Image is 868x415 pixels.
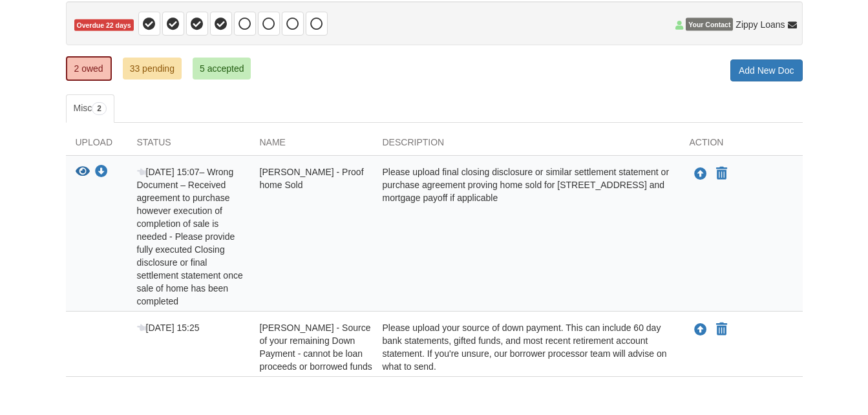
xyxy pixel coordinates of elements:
div: Upload [66,136,127,155]
div: Please upload your source of down payment. This can include 60 day bank statements, gifted funds,... [373,321,680,373]
button: Upload Laura Somers - Source of your remaining Down Payment - cannot be loan proceeds or borrowed... [693,321,708,338]
span: Your Contact [686,18,733,31]
a: Add New Doc [730,59,803,81]
div: Please upload final closing disclosure or similar settlement statement or purchase agreement prov... [373,165,680,308]
a: 5 accepted [193,58,251,80]
div: – Wrong Document – Received agreement to purchase however execution of completion of sale is need... [127,165,250,308]
a: 33 pending [123,58,182,80]
div: Description [373,136,680,155]
button: Declare Laura Somers - Source of your remaining Down Payment - cannot be loan proceeds or borrowe... [715,322,728,337]
a: Download Laura Somers - Proof home Sold [95,167,108,178]
div: Action [680,136,803,155]
button: View Laura Somers - Proof home Sold [76,165,90,179]
span: [PERSON_NAME] - Proof home Sold [260,167,364,190]
button: Upload Laura Somers - Proof home Sold [693,165,708,182]
span: 2 [92,102,107,115]
span: Overdue 22 days [74,19,134,32]
button: Declare Laura Somers - Proof home Sold not applicable [715,166,728,182]
a: Misc [66,94,114,123]
span: [DATE] 15:07 [137,167,200,177]
a: 2 owed [66,56,112,81]
span: Zippy Loans [736,18,785,31]
span: [PERSON_NAME] - Source of your remaining Down Payment - cannot be loan proceeds or borrowed funds [260,323,372,372]
div: Status [127,136,250,155]
div: Name [250,136,373,155]
span: [DATE] 15:25 [137,323,200,333]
